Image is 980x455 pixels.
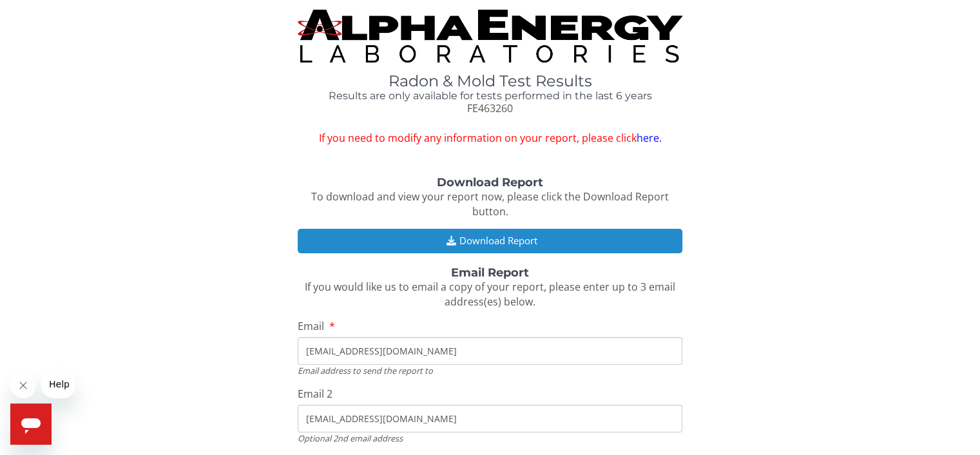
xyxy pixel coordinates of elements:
span: Email 2 [298,387,332,401]
span: Email [298,319,324,333]
span: If you need to modify any information on your report, please click [298,131,682,146]
button: Download Report [298,229,682,253]
span: To download and view your report now, please click the Download Report button. [311,189,669,218]
iframe: Close message [10,373,36,398]
a: here. [636,131,661,145]
strong: Email Report [451,266,529,280]
span: FE463260 [467,101,513,115]
strong: Download Report [437,175,543,189]
div: Email address to send the report to [298,365,682,376]
h1: Radon & Mold Test Results [298,73,682,90]
span: If you would like us to email a copy of your report, please enter up to 3 email address(es) below. [305,280,675,309]
img: TightCrop.jpg [298,10,682,63]
div: Optional 2nd email address [298,432,682,444]
iframe: Message from company [41,370,75,398]
iframe: Button to launch messaging window [10,403,52,445]
h4: Results are only available for tests performed in the last 6 years [298,90,682,102]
